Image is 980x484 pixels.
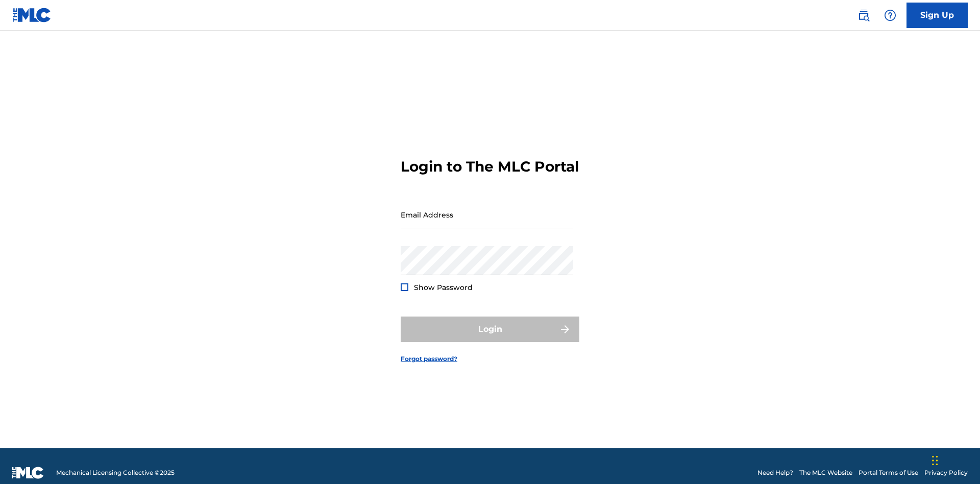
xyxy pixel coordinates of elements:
[857,9,870,21] img: search
[929,435,980,484] iframe: Chat Widget
[932,445,938,476] div: Drag
[884,9,896,21] img: help
[401,158,579,176] h3: Login to The MLC Portal
[799,468,852,477] a: The MLC Website
[12,8,52,22] img: MLC Logo
[12,467,44,479] img: logo
[859,468,918,477] a: Portal Terms of Use
[56,468,175,477] span: Mechanical Licensing Collective © 2025
[906,3,968,28] a: Sign Up
[853,5,874,26] a: Public Search
[757,468,793,477] a: Need Help?
[401,354,457,364] a: Forgot password?
[924,468,968,477] a: Privacy Policy
[414,283,473,292] span: Show Password
[880,5,900,26] div: Help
